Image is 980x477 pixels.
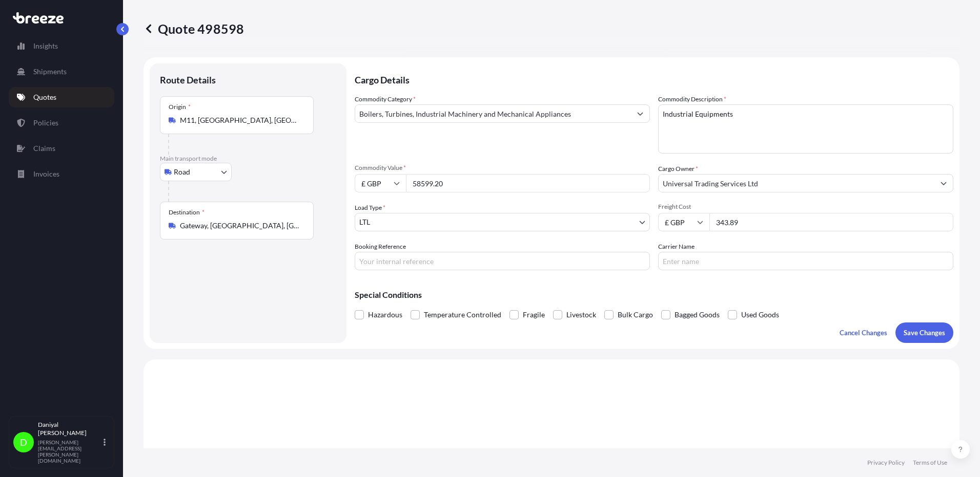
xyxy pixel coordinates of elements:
input: Enter amount [709,213,953,231]
span: Temperature Controlled [424,307,501,322]
p: [PERSON_NAME][EMAIL_ADDRESS][PERSON_NAME][DOMAIN_NAME] [38,439,101,464]
p: Daniyal [PERSON_NAME] [38,421,101,437]
label: Commodity Description [658,94,726,104]
p: Policies [33,118,58,128]
input: Origin [180,115,301,125]
input: Enter name [658,252,953,270]
span: D [20,437,27,447]
span: Fragile [523,307,545,322]
span: Freight Cost [658,203,953,211]
p: Invoices [33,169,59,179]
input: Destination [180,221,301,231]
button: Save Changes [895,322,953,343]
span: Livestock [566,307,596,322]
p: Cargo Details [355,63,953,94]
a: Insights [9,36,114,56]
button: Cancel Changes [831,322,895,343]
input: Type amount [406,174,650,192]
div: Destination [169,208,205,216]
p: Main transport mode [160,155,336,163]
span: Hazardous [368,307,402,322]
input: Full name [659,174,934,192]
p: Claims [33,143,55,154]
label: Cargo Owner [658,164,698,174]
label: Carrier Name [658,242,695,252]
span: Bagged Goods [675,307,720,322]
span: Commodity Value [355,164,650,172]
textarea: Industrial Equipments [658,104,953,154]
span: Used Goods [741,307,779,322]
button: LTL [355,213,650,231]
p: Cancel Changes [840,328,887,338]
p: Shipments [33,67,67,77]
a: Policies [9,113,114,133]
p: Route Details [160,74,216,86]
a: Invoices [9,164,114,184]
p: Quote 498598 [144,20,244,37]
a: Shipments [9,61,114,82]
label: Booking Reference [355,242,406,252]
button: Show suggestions [631,104,649,123]
p: Quotes [33,92,56,102]
input: Your internal reference [355,252,650,270]
input: Select a commodity type [355,104,631,123]
span: LTL [359,217,370,227]
a: Claims [9,138,114,159]
span: Road [174,167,190,177]
span: Load Type [355,203,385,213]
a: Privacy Policy [867,459,905,467]
button: Select transport [160,163,232,181]
button: Show suggestions [934,174,953,192]
a: Quotes [9,87,114,107]
div: Origin [169,103,191,111]
label: Commodity Category [355,94,416,104]
a: Terms of Use [913,459,947,467]
p: Special Conditions [355,291,953,299]
p: Save Changes [904,328,945,338]
span: Bulk Cargo [618,307,653,322]
p: Insights [33,41,58,51]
